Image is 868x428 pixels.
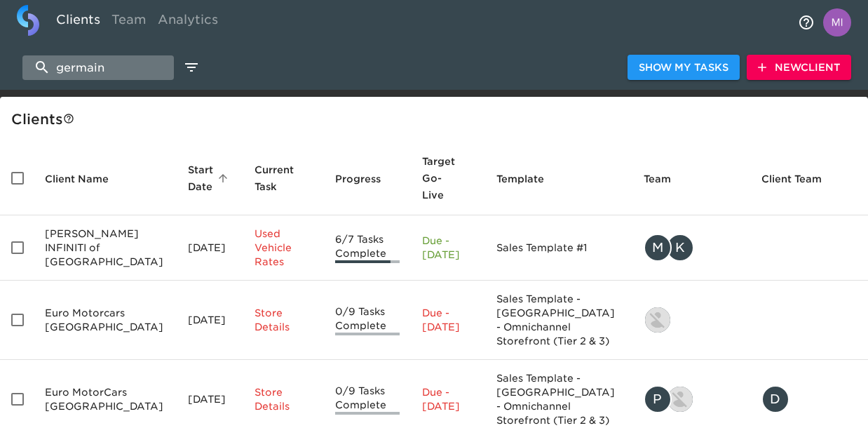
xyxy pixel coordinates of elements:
svg: This is a list of all of your clients and clients shared with you [63,113,74,124]
td: 6/7 Tasks Complete [324,215,411,281]
a: Analytics [152,5,224,39]
span: Client Name [45,170,127,187]
a: Clients [50,5,106,39]
p: Due - [DATE] [422,306,474,334]
td: Sales Template #1 [485,215,632,281]
td: [DATE] [177,281,243,360]
span: This is the next Task in this Hub that should be completed [255,161,295,195]
button: NewClient [747,55,851,81]
span: Show My Tasks [639,59,728,76]
span: Client Team [761,170,840,187]
p: Store Details [255,306,313,334]
div: patrick.adamson@roadster.com, kevin.lo@roadster.com [644,385,739,413]
div: Client s [11,108,862,131]
div: dagate@euromotorcars.com [761,385,857,413]
div: D [761,385,789,413]
div: M [644,234,672,262]
button: edit [179,55,203,79]
span: Team [644,170,689,187]
p: Used Vehicle Rates [255,227,313,269]
span: New Client [758,59,840,76]
img: Profile [823,8,851,36]
span: Template [496,170,562,187]
span: Target Go-Live [422,153,474,203]
a: Team [106,5,152,39]
p: Store Details [255,385,313,413]
img: logo [17,5,39,36]
td: Euro Motorcars [GEOGRAPHIC_DATA] [34,281,177,360]
img: kevin.lo@roadster.com [645,307,670,333]
div: P [644,385,672,413]
td: [PERSON_NAME] INFINITI of [GEOGRAPHIC_DATA] [34,215,177,281]
td: 0/9 Tasks Complete [324,281,411,360]
img: kevin.lo@roadster.com [667,387,693,412]
span: Start Date [188,161,232,195]
td: [DATE] [177,215,243,281]
span: Current Task [255,161,313,195]
div: K [666,234,694,262]
span: Progress [335,170,399,187]
p: Due - [DATE] [422,385,474,413]
div: mike.crothers@roadster.com, kevin.dodt@roadster.com [644,234,739,262]
span: Calculated based on the start date and the duration of all Tasks contained in this Hub. [422,153,456,203]
input: search [22,55,174,80]
button: notifications [789,6,823,39]
td: Sales Template - [GEOGRAPHIC_DATA] - Omnichannel Storefront (Tier 2 & 3) [485,281,632,360]
p: Due - [DATE] [422,234,474,262]
div: kevin.lo@roadster.com [644,306,739,334]
button: Show My Tasks [628,55,740,81]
